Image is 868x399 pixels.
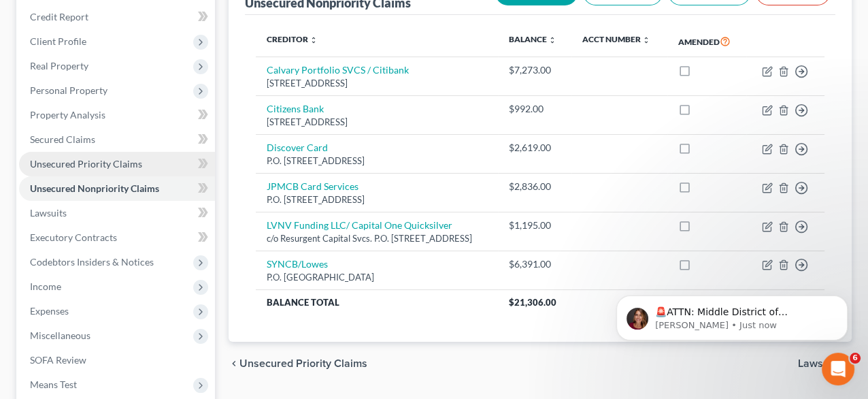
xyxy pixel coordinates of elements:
i: unfold_more [310,36,318,44]
div: c/o Resurgent Capital Svcs. P.O. [STREET_ADDRESS] [267,232,487,245]
div: [STREET_ADDRESS] [267,77,487,90]
span: Lawsuits [798,358,841,369]
a: Discover Card [267,142,328,153]
i: chevron_left [229,358,239,369]
div: $992.00 [509,102,561,116]
iframe: Intercom live chat [822,353,854,385]
i: unfold_more [642,36,650,44]
a: Unsecured Priority Claims [19,152,215,176]
a: LVNV Funding LLC/ Capital One Quicksilver [267,219,452,231]
span: Income [30,281,61,292]
a: Citizens Bank [267,103,324,114]
span: Property Analysis [30,109,105,121]
a: SYNCB/Lowes [267,258,328,270]
span: Real Property [30,60,88,71]
span: Personal Property [30,84,107,96]
div: $7,273.00 [509,63,561,77]
th: Balance Total [256,290,498,315]
div: P.O. [STREET_ADDRESS] [267,155,487,167]
th: Amended [667,26,746,57]
span: Codebtors Insiders & Notices [30,256,154,268]
a: JPMCB Card Services [267,180,358,192]
span: Secured Claims [30,133,95,145]
a: Calvary Portfolio SVCS / Citibank [267,64,409,76]
i: unfold_more [548,36,556,44]
a: SOFA Review [19,348,215,372]
a: Secured Claims [19,127,215,152]
span: Client Profile [30,35,86,47]
span: Unsecured Nonpriority Claims [30,182,159,194]
a: Lawsuits [19,201,215,225]
div: P.O. [STREET_ADDRESS] [267,193,487,206]
div: P.O. [GEOGRAPHIC_DATA] [267,271,487,284]
button: Lawsuits chevron_right [798,358,852,369]
span: Executory Contracts [30,232,117,243]
span: Credit Report [30,11,88,22]
span: Means Test [30,379,77,390]
a: Credit Report [19,5,215,29]
a: Balance unfold_more [509,34,556,44]
span: Unsecured Priority Claims [239,358,367,369]
div: $1,195.00 [509,219,561,232]
span: $21,306.00 [509,297,556,308]
span: 6 [850,353,861,364]
a: Property Analysis [19,103,215,127]
a: Acct Number unfold_more [582,34,650,44]
div: $6,391.00 [509,257,561,271]
span: Unsecured Priority Claims [30,158,142,170]
button: chevron_left Unsecured Priority Claims [229,358,367,369]
div: $2,836.00 [509,180,561,193]
a: Executory Contracts [19,225,215,250]
span: Lawsuits [30,207,67,219]
div: [STREET_ADDRESS] [267,116,487,129]
span: SOFA Review [30,354,86,366]
div: $2,619.00 [509,141,561,155]
span: Expenses [30,305,69,317]
a: Creditor unfold_more [267,34,318,44]
span: Miscellaneous [30,330,90,341]
iframe: Intercom notifications message [596,267,868,362]
a: Unsecured Nonpriority Claims [19,176,215,201]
